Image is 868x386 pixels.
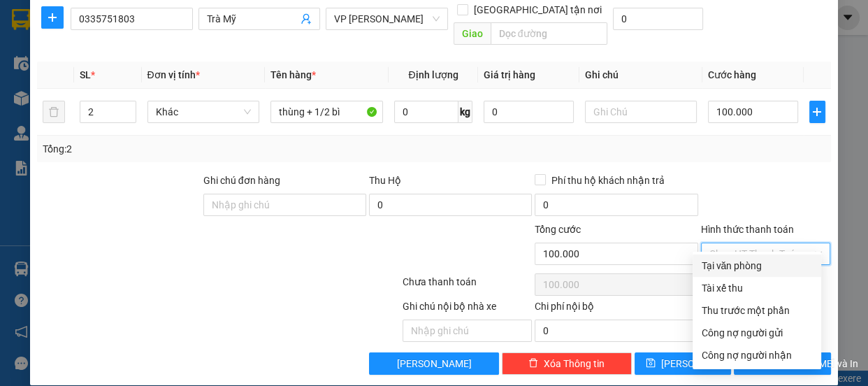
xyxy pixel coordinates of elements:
div: Cước gửi hàng sẽ được ghi vào công nợ của người nhận [693,344,821,366]
div: Công nợ người nhận [701,348,813,363]
input: VD: Bàn, Ghế [270,101,383,123]
div: Tại văn phòng [701,258,813,273]
th: Ghi chú [579,62,703,89]
button: save[PERSON_NAME] [635,352,731,375]
span: Khác [156,101,252,122]
span: Đơn vị tính [147,69,200,80]
div: Cước gửi hàng sẽ được ghi vào công nợ của người gửi [693,322,821,344]
div: Tài xế thu [701,280,813,296]
span: delete [528,358,538,369]
span: user-add [301,13,312,24]
button: printer[PERSON_NAME] và In [734,352,830,375]
label: Ghi chú đơn hàng [203,175,280,186]
button: [PERSON_NAME] [369,352,499,375]
span: Thu Hộ [369,175,401,186]
input: 0 [484,101,574,123]
span: Định lượng [408,69,458,80]
button: plus [41,6,64,29]
span: Phí thu hộ khách nhận trả [546,173,670,188]
span: Giá trị hàng [484,69,535,80]
span: [PERSON_NAME] [397,356,472,371]
span: VP Ngọc Hồi [334,8,440,29]
span: [PERSON_NAME] [661,356,736,371]
div: Chi phí nội bộ [535,299,697,320]
input: Ghi Chú [585,101,697,123]
input: Cước giao hàng [613,8,703,30]
button: delete [43,101,65,123]
span: Cước hàng [708,69,756,80]
span: SL [80,69,91,80]
div: Công nợ người gửi [701,325,813,341]
div: Thu trước một phần [701,303,813,318]
span: Giao [454,22,491,45]
input: Nhập ghi chú [403,320,533,342]
span: plus [42,12,63,23]
input: Dọc đường [491,22,607,45]
span: save [646,358,656,369]
span: Xóa Thông tin [544,356,605,371]
button: plus [809,101,825,123]
span: Tên hàng [270,69,316,80]
span: Tổng cước [535,224,581,235]
div: Ghi chú nội bộ nhà xe [403,299,533,320]
button: deleteXóa Thông tin [502,352,632,375]
span: [GEOGRAPHIC_DATA] tận nơi [468,2,607,17]
div: Tổng: 2 [43,141,336,157]
input: Ghi chú đơn hàng [203,194,366,216]
div: Chưa thanh toán [401,274,534,299]
span: plus [810,106,825,117]
span: kg [458,101,472,123]
label: Hình thức thanh toán [701,224,794,235]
